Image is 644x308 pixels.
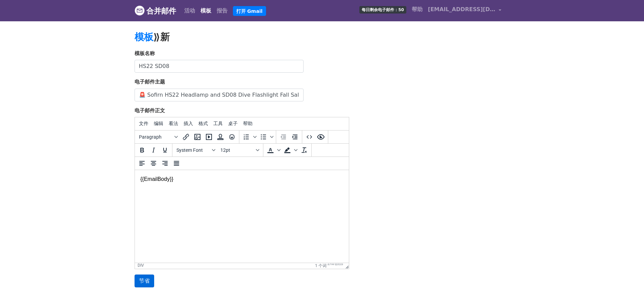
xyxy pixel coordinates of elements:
[159,144,171,156] button: 强调
[135,275,154,287] input: 节省
[203,131,215,143] button: 插入/编辑媒体
[428,6,533,13] font: [EMAIL_ADDRESS][DOMAIN_NAME]
[328,263,343,265] a: 由 Tiny 提供支持
[610,276,644,308] iframe: 聊天小部件
[218,144,262,156] button: 字体大小
[215,131,226,143] button: 插入模板
[153,31,170,43] font: ⟫新
[304,131,315,143] button: 源代码
[138,263,144,269] div: div
[135,108,165,114] font: 电子邮件正文
[200,7,211,14] font: 模板
[135,170,349,263] iframe: 富文本区域。按 ALT-0 获取帮助。
[182,4,198,18] a: 活动
[136,131,180,143] button: 区块
[148,158,159,169] button: 居中对齐
[135,4,176,18] a: 合并邮件
[180,131,192,143] button: 插入/编辑链接
[362,7,404,12] font: 每日剩余电子邮件：50
[233,6,266,16] a: 打开 Gmail
[146,7,176,15] font: 合并邮件
[139,134,172,140] span: Paragraph
[135,5,145,16] img: MergeMail 徽标
[282,144,299,156] div: 背景颜色
[138,263,144,268] font: div
[176,147,210,153] span: System Font
[315,263,327,269] button: 1 个词
[425,3,504,19] a: [EMAIL_ADDRESS][DOMAIN_NAME]
[171,158,182,169] button: 证明合法
[135,79,165,85] font: 电子邮件主题
[148,144,159,156] button: 斜体
[228,121,238,126] font: 桌子
[214,4,230,18] a: 报告
[265,144,282,156] div: 文本颜色
[217,7,228,14] font: 报告
[412,6,423,13] font: 帮助
[169,121,178,126] font: 看法
[213,121,223,126] font: 工具
[315,131,327,143] button: 预览
[226,131,238,143] button: 表情符号
[315,263,327,268] font: 1 个词
[241,131,258,143] div: 编号列表
[289,131,301,143] button: 增加缩进
[159,158,171,169] button: 右对齐
[174,144,218,156] button: 字体
[299,144,310,156] button: 清除格式
[139,121,148,126] font: 文件
[220,147,254,153] span: 12pt
[136,158,148,169] button: 左对齐
[136,144,148,156] button: 大胆的
[154,121,163,126] font: 编辑
[258,131,275,143] div: 项目符号列表
[343,263,349,269] div: 调整大小
[610,276,644,308] div: 聊天小组件
[409,3,425,16] a: 帮助
[357,3,409,16] a: 每日剩余电子邮件：50
[243,121,253,126] font: 帮助
[184,121,193,126] font: 插入
[198,4,214,18] a: 模板
[135,31,153,43] a: 模板
[278,131,289,143] button: 减少缩进
[192,131,203,143] button: 插入/编辑图像
[184,7,195,14] font: 活动
[198,121,208,126] font: 格式
[236,8,263,14] font: 打开 Gmail
[135,50,155,56] font: 模板名称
